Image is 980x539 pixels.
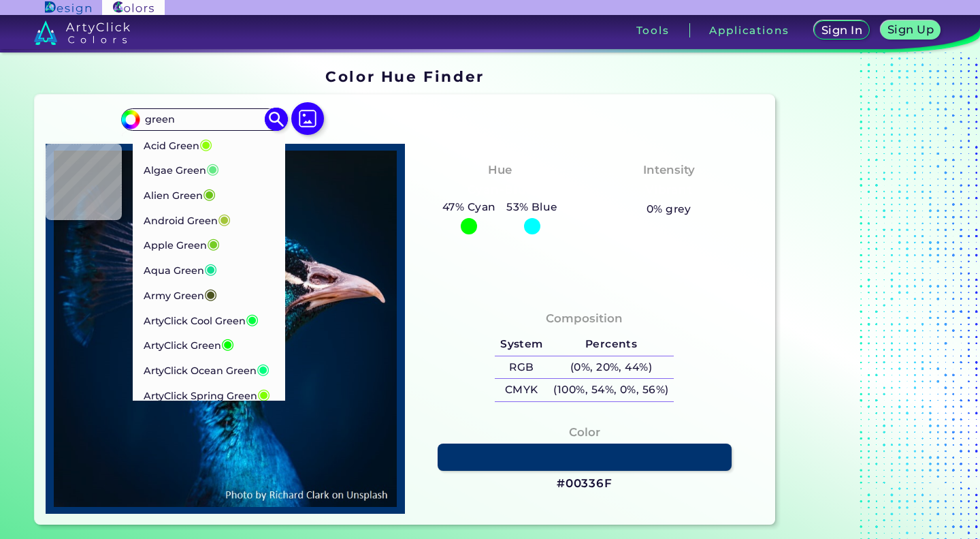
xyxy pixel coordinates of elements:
[569,422,600,442] h4: Color
[501,198,563,216] h5: 53% Blue
[144,331,234,356] p: ArtyClick Green
[218,210,231,228] span: ◉
[495,379,548,401] h5: CMYK
[246,310,259,328] span: ◉
[144,356,269,382] p: ArtyClick Ocean Green
[204,260,217,277] span: ◉
[325,66,484,87] h1: Color Hue Finder
[549,379,674,401] h5: (100%, 54%, 0%, 56%)
[291,102,324,135] img: icon picture
[206,159,219,177] span: ◉
[144,231,220,256] p: Apple Green
[488,160,512,180] h4: Hue
[437,198,501,216] h5: 47% Cyan
[221,335,234,352] span: ◉
[203,185,216,202] span: ◉
[52,151,398,507] img: img_pavlin.jpg
[144,206,231,232] p: Android Green
[144,156,219,181] p: Algae Green
[887,24,934,35] h5: Sign Up
[549,356,674,379] h5: (0%, 20%, 44%)
[495,333,548,356] h5: System
[495,356,548,379] h5: RGB
[144,307,259,332] p: ArtyClick Cool Green
[207,234,220,252] span: ◉
[546,309,623,328] h4: Composition
[144,256,217,281] p: Aqua Green
[636,25,670,35] h3: Tools
[821,25,863,36] h5: Sign In
[140,110,267,129] input: type color..
[257,360,269,378] span: ◉
[557,476,612,492] h3: #00336F
[204,285,217,303] span: ◉
[549,333,674,356] h5: Percents
[461,182,538,198] h3: Cyan-Blue
[144,181,216,206] p: Alien Green
[709,25,789,35] h3: Applications
[647,200,691,218] h5: 0% grey
[34,20,130,45] img: logo_artyclick_colors_white.svg
[199,135,212,153] span: ◉
[257,385,270,403] span: ◉
[639,182,698,198] h3: Vibrant
[144,132,212,157] p: Acid Green
[144,281,217,307] p: Army Green
[881,20,941,40] a: Sign Up
[814,20,870,40] a: Sign In
[45,1,91,14] img: ArtyClick Design logo
[264,108,288,132] img: icon search
[643,160,695,180] h4: Intensity
[144,382,270,407] p: ArtyClick Spring Green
